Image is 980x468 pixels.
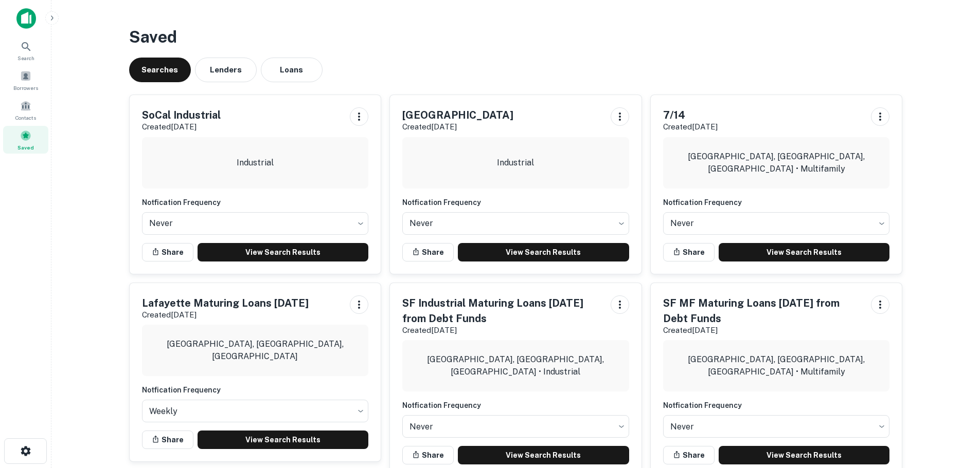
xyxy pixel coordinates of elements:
a: Search [3,36,48,64]
p: [GEOGRAPHIC_DATA], [GEOGRAPHIC_DATA], [GEOGRAPHIC_DATA] • Multifamily [671,353,882,378]
h5: SoCal Industrial [142,107,221,123]
a: Saved [3,126,48,154]
h3: Saved [129,25,903,49]
span: Contacts [15,114,36,122]
button: Share [663,243,715,261]
span: Borrowers [13,84,38,92]
p: [GEOGRAPHIC_DATA], [GEOGRAPHIC_DATA], [GEOGRAPHIC_DATA] • Multifamily [671,151,882,175]
div: Without label [142,209,369,238]
a: Contacts [3,96,48,124]
p: Created [DATE] [402,121,513,133]
p: [GEOGRAPHIC_DATA], [GEOGRAPHIC_DATA], [GEOGRAPHIC_DATA] [150,338,361,363]
h6: Notfication Frequency [663,197,890,208]
h5: [GEOGRAPHIC_DATA] [402,107,513,123]
div: Without label [142,397,369,425]
a: View Search Results [458,446,629,464]
a: View Search Results [198,243,369,261]
h5: 7/14 [663,107,718,123]
p: Industrial [497,157,534,169]
p: Created [DATE] [402,324,602,336]
h6: Notfication Frequency [402,197,629,208]
a: View Search Results [719,243,890,261]
a: View Search Results [458,243,629,261]
a: Borrowers [3,66,48,94]
p: [GEOGRAPHIC_DATA], [GEOGRAPHIC_DATA], [GEOGRAPHIC_DATA] • Industrial [411,353,621,378]
h6: Notfication Frequency [142,197,369,208]
div: Without label [663,209,890,238]
button: Searches [129,58,191,82]
button: Loans [261,58,323,82]
div: Without label [402,412,629,441]
a: View Search Results [719,446,890,464]
button: Share [402,446,454,464]
h5: Lafayette Maturing Loans [DATE] [142,295,309,311]
iframe: Chat Widget [929,386,980,435]
div: Without label [663,412,890,441]
h5: SF MF Maturing Loans [DATE] from Debt Funds [663,295,863,326]
button: Share [142,430,193,449]
p: Created [DATE] [663,121,718,133]
img: capitalize-icon.png [16,8,36,29]
button: Lenders [195,58,257,82]
p: Industrial [237,157,274,169]
p: Created [DATE] [663,324,863,336]
div: Without label [402,209,629,238]
p: Created [DATE] [142,309,309,321]
a: View Search Results [198,430,369,449]
h6: Notfication Frequency [142,384,369,396]
h5: SF Industrial Maturing Loans [DATE] from Debt Funds [402,295,602,326]
span: Search [17,54,34,62]
button: Share [142,243,193,261]
p: Created [DATE] [142,121,221,133]
button: Share [663,446,715,464]
span: Saved [17,143,34,152]
h6: Notfication Frequency [663,400,890,411]
button: Share [402,243,454,261]
h6: Notfication Frequency [402,400,629,411]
